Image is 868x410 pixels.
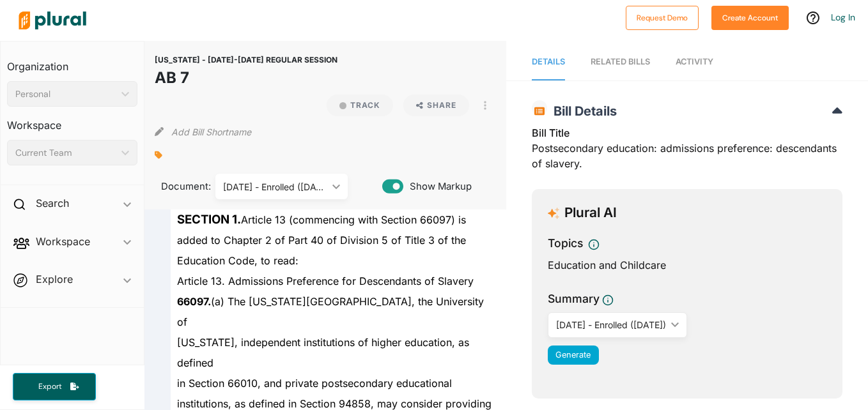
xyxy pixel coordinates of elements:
[532,44,565,80] a: Details
[556,318,666,331] div: [DATE] - Enrolled ([DATE])
[532,125,842,140] h3: Bill Title
[676,44,713,80] a: Activity
[177,254,298,267] span: Education Code, to read:
[177,295,484,328] span: (a) The [US_STATE][GEOGRAPHIC_DATA], the University of
[548,257,826,273] div: Education and Childcare
[547,103,617,119] span: Bill Details
[626,6,699,30] button: Request Demo
[7,107,137,135] h3: Workspace
[177,377,452,390] span: in Section 66010, and private postsecondary educational
[171,121,251,142] button: Add Bill Shortname
[29,381,70,392] span: Export
[403,179,472,194] span: Show Markup
[591,44,650,80] a: RELATED BILLS
[564,205,617,221] h3: Plural AI
[155,179,199,194] span: Document:
[177,212,241,227] strong: SECTION 1.
[15,87,116,101] div: Personal
[7,48,137,76] h3: Organization
[177,336,469,369] span: [US_STATE], independent institutions of higher education, as defined
[36,196,69,210] h2: Search
[532,57,565,66] span: Details
[155,66,337,89] h1: AB 7
[177,213,466,226] span: Article 13 (commencing with Section 66097) is
[177,397,492,410] span: institutions, as defined in Section 94858, may consider providing
[177,275,474,287] span: Article 13. Admissions Preference for Descendants of Slavery
[327,95,393,116] button: Track
[398,95,474,116] button: Share
[591,56,650,68] div: RELATED BILLS
[555,350,591,360] span: Generate
[403,95,469,116] button: Share
[13,373,96,400] button: Export
[548,345,599,365] button: Generate
[548,235,583,252] h3: Topics
[626,10,699,24] a: Request Demo
[831,11,855,23] a: Log In
[155,146,162,165] div: Add tags
[548,291,600,307] h3: Summary
[711,10,789,24] a: Create Account
[711,6,789,30] button: Create Account
[676,57,713,66] span: Activity
[223,180,327,194] div: [DATE] - Enrolled ([DATE])
[532,125,842,179] div: Postsecondary education: admissions preference: descendants of slavery.
[15,146,116,160] div: Current Team
[155,55,337,65] span: [US_STATE] - [DATE]-[DATE] REGULAR SESSION
[177,295,211,308] strong: 66097.
[177,234,466,247] span: added to Chapter 2 of Part 40 of Division 5 of Title 3 of the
